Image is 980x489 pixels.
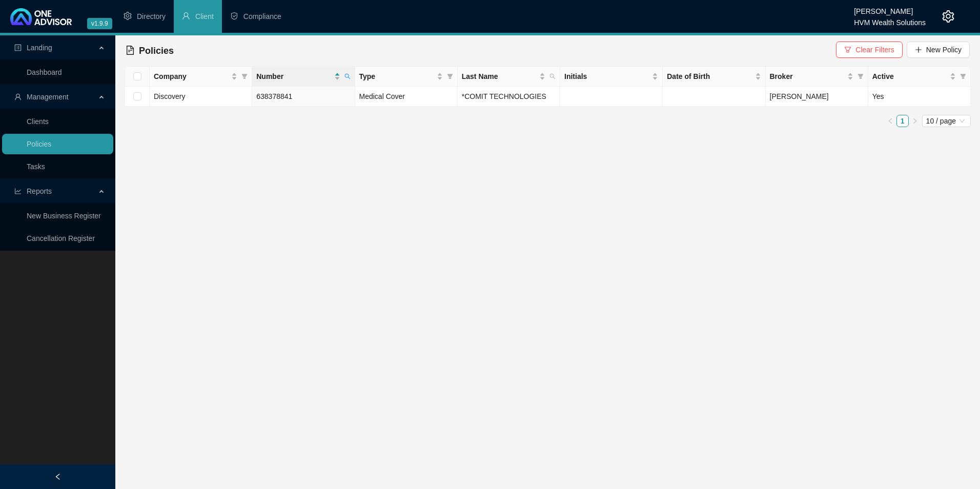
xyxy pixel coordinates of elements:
[154,92,185,100] span: Discovery
[241,73,248,79] span: filter
[54,473,62,480] span: left
[10,8,72,25] img: 2df55531c6924b55f21c4cf5d4484680-logo-light.svg
[27,212,101,220] a: New Business Register
[150,67,252,87] th: Company
[154,71,229,82] span: Company
[884,115,896,127] li: Previous Page
[868,67,971,87] th: Active
[922,115,971,127] div: Page Size
[27,140,51,148] a: Policies
[14,188,22,195] span: line-chart
[458,67,560,87] th: Last Name
[960,73,966,79] span: filter
[912,118,918,124] span: right
[243,12,281,21] span: Compliance
[239,69,250,84] span: filter
[926,44,962,55] span: New Policy
[27,93,69,101] span: Management
[770,71,845,82] span: Broker
[458,87,560,107] td: *COMIT TECHNOLOGIES
[359,71,435,82] span: Type
[342,69,353,84] span: search
[139,46,174,56] span: Policies
[854,14,926,25] div: HVM Wealth Solutions
[667,71,752,82] span: Date of Birth
[549,73,556,79] span: search
[868,87,971,107] td: Yes
[915,46,922,53] span: plus
[27,44,52,52] span: Landing
[359,92,405,100] span: Medical Cover
[27,187,52,195] span: Reports
[564,71,650,82] span: Initials
[907,42,970,58] button: New Policy
[182,12,190,20] span: user
[27,162,45,171] a: Tasks
[766,67,868,87] th: Broker
[126,46,135,55] span: file-text
[770,92,829,100] span: [PERSON_NAME]
[27,68,62,76] a: Dashboard
[256,92,292,100] span: 638378841
[854,3,926,14] div: [PERSON_NAME]
[855,69,866,84] span: filter
[445,69,455,84] span: filter
[855,44,894,55] span: Clear Filters
[909,115,921,127] li: Next Page
[462,71,537,82] span: Last Name
[14,93,22,100] span: user
[887,118,893,124] span: left
[942,10,954,23] span: setting
[872,71,948,82] span: Active
[958,69,968,84] span: filter
[124,12,132,20] span: setting
[663,67,765,87] th: Date of Birth
[344,73,351,79] span: search
[844,46,851,53] span: filter
[897,115,908,127] a: 1
[256,71,332,82] span: Number
[87,18,112,29] span: v1.9.9
[137,12,166,21] span: Directory
[926,115,967,127] span: 10 / page
[909,115,921,127] button: right
[560,67,663,87] th: Initials
[896,115,909,127] li: 1
[857,73,864,79] span: filter
[14,44,22,51] span: profile
[27,117,49,126] a: Clients
[355,67,458,87] th: Type
[547,69,558,84] span: search
[230,12,238,20] span: safety
[447,73,453,79] span: filter
[27,234,95,242] a: Cancellation Register
[884,115,896,127] button: left
[195,12,214,21] span: Client
[836,42,902,58] button: Clear Filters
